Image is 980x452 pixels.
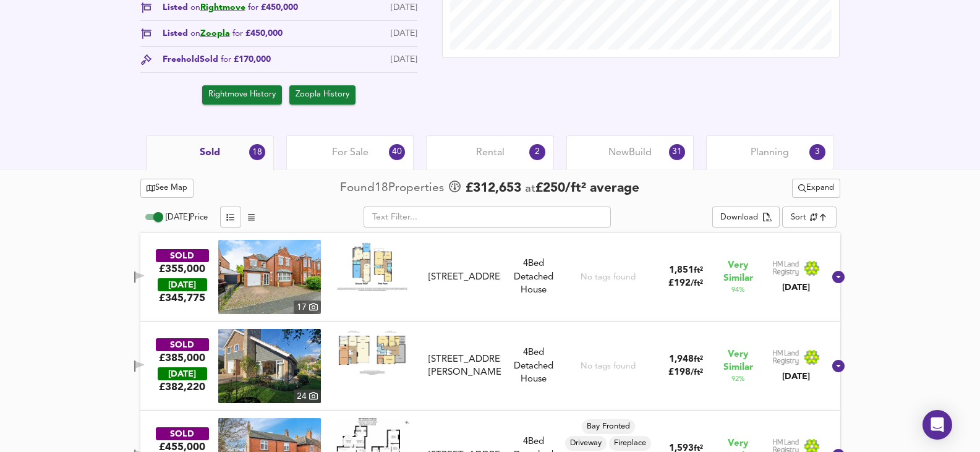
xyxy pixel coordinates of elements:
div: 3 [809,144,825,160]
div: [DATE] [158,367,207,380]
img: Land Registry [772,260,820,276]
span: Driveway [565,438,607,449]
img: Floorplan [335,240,409,292]
div: [DATE] [772,281,820,294]
button: See Map [140,179,194,198]
div: £355,000 [159,262,205,276]
div: [DATE] [391,1,417,14]
span: £ 192 [668,279,703,288]
div: [DATE] [391,53,417,66]
span: Listed £450,000 [163,27,283,40]
div: SOLD£355,000 [DATE]£345,775property thumbnail 17 Floorplan[STREET_ADDRESS]4Bed Detached HouseNo t... [140,232,840,322]
span: Planning [751,146,789,160]
div: No tags found [581,271,636,283]
span: Very Similar [723,348,753,374]
div: 2 [529,144,545,160]
div: [DATE] [391,27,417,40]
svg: Show Details [831,270,846,284]
div: 24 [294,390,321,403]
div: [DATE] [158,278,207,291]
div: 18 [249,144,265,160]
span: See Map [147,181,188,195]
div: 17 [294,301,321,314]
div: Bay Fronted [582,419,635,434]
span: Rightmove History [208,88,276,102]
div: Freehold [163,53,271,66]
span: on [190,29,200,38]
img: Floorplan [335,329,409,375]
span: for [248,3,258,12]
a: Rightmove [200,3,245,12]
span: 92 % [731,374,744,384]
a: Zoopla [200,29,230,38]
div: Driveway [565,436,607,451]
span: Expand [798,181,834,195]
div: Sort [782,207,836,228]
div: [STREET_ADDRESS][PERSON_NAME] [428,353,500,380]
div: split button [792,179,840,198]
span: Rental [476,146,505,160]
span: New Build [608,146,652,160]
span: For Sale [332,146,369,160]
span: / ft² [691,369,703,377]
div: SOLD£385,000 [DATE]£382,220property thumbnail 24 Floorplan[STREET_ADDRESS][PERSON_NAME]4Bed Detac... [140,322,840,411]
div: 31 [669,144,685,160]
div: 40 [389,144,405,160]
span: Fireplace [609,438,651,449]
span: £ 198 [668,368,703,377]
div: Open Intercom Messenger [922,410,952,440]
span: 1,851 [669,266,694,275]
div: [DATE] [772,370,820,383]
span: [DATE] Price [166,213,208,221]
button: Expand [792,179,840,198]
div: Found 18 Propert ies [340,180,447,197]
span: ft² [694,267,703,275]
span: Sold £170,000 [200,53,271,66]
div: SOLD [156,249,209,262]
span: on [190,3,200,12]
div: 4 Bed Detached House [506,257,561,297]
span: Bay Fronted [582,421,635,432]
span: £ 345,775 [159,291,205,305]
span: Listed £450,000 [163,1,298,14]
svg: Show Details [831,359,846,373]
button: Zoopla History [289,85,356,104]
span: £ 250 / ft² average [535,182,639,195]
input: Text Filter... [364,207,611,228]
a: property thumbnail 24 [218,329,321,403]
span: Zoopla History [296,88,349,102]
span: 94 % [731,285,744,295]
span: £ 382,220 [159,380,205,394]
button: Download [712,207,780,228]
span: £ 312,653 [466,179,521,198]
div: SOLD [156,427,209,440]
a: property thumbnail 17 [218,240,321,314]
div: Download [720,211,758,225]
div: Sort [791,211,806,223]
span: 1,948 [669,355,694,364]
div: split button [712,207,780,228]
span: at [525,183,535,195]
div: SOLD [156,338,209,351]
div: Fireplace [609,436,651,451]
img: property thumbnail [218,329,321,403]
button: Rightmove History [202,85,282,104]
span: for [232,29,243,38]
span: Very Similar [723,259,753,285]
div: 4 Bed Detached House [506,346,561,386]
span: Sold [200,146,220,160]
div: [STREET_ADDRESS] [428,271,500,284]
span: / ft² [691,279,703,288]
div: No tags found [581,360,636,372]
div: £385,000 [159,351,205,365]
span: for [221,55,231,64]
img: Land Registry [772,349,820,365]
span: ft² [694,356,703,364]
img: property thumbnail [218,240,321,314]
